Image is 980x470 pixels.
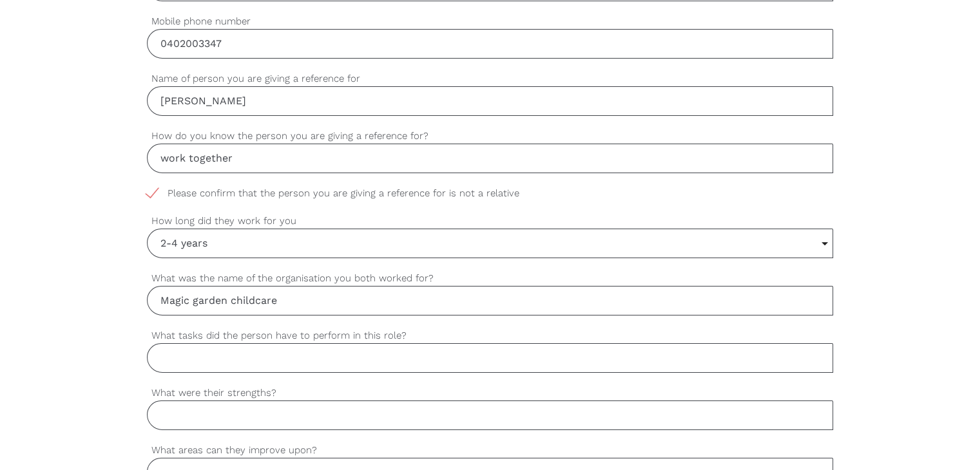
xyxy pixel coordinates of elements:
label: What was the name of the organisation you both worked for? [147,271,833,286]
span: Please confirm that the person you are giving a reference for is not a relative [147,186,544,201]
label: What were their strengths? [147,386,833,400]
label: Name of person you are giving a reference for [147,71,833,86]
label: What tasks did the person have to perform in this role? [147,328,833,343]
label: How do you know the person you are giving a reference for? [147,129,833,144]
label: Mobile phone number [147,14,833,29]
label: How long did they work for you [147,214,833,229]
label: What areas can they improve upon? [147,443,833,458]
